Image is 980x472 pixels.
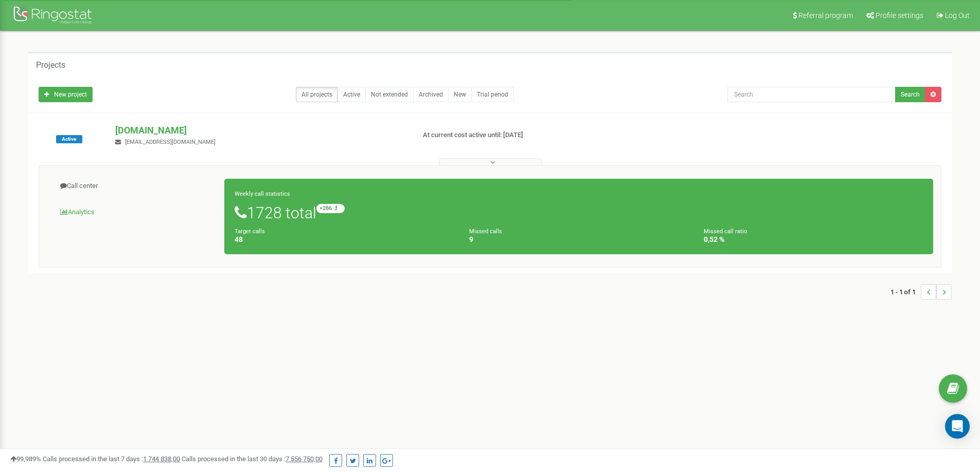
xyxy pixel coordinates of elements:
h4: 9 [469,236,688,243]
a: New project [39,87,93,102]
a: Active [337,87,366,102]
span: 99,989% [10,455,41,463]
p: [DOMAIN_NAME] [115,124,406,137]
a: New [448,87,472,102]
button: Search [895,87,925,102]
small: +286 [316,204,345,213]
input: Search [727,87,896,102]
span: 1 - 1 of 1 [890,284,921,299]
h4: 0,52 % [704,236,923,243]
small: Target calls [235,228,265,235]
a: Not extended [365,87,414,102]
span: Profile settings [876,11,923,20]
span: [EMAIL_ADDRESS][DOMAIN_NAME] [125,139,216,145]
a: Call center [47,174,225,199]
nav: ... [890,274,952,310]
p: At current cost active until: [DATE] [423,130,637,140]
span: Calls processed in the last 30 days : [182,455,323,463]
a: Trial period [471,87,514,102]
a: Analytics [47,200,225,225]
u: 1 744 838,00 [143,455,180,463]
h1: 1728 total [235,204,923,221]
u: 7 556 750,00 [286,455,323,463]
h5: Projects [36,61,65,70]
div: Open Intercom Messenger [945,414,970,439]
a: Archived [413,87,449,102]
span: Calls processed in the last 7 days : [43,455,180,463]
small: Missed calls [469,228,502,235]
h4: 48 [235,236,454,243]
a: All projects [296,87,338,102]
span: Log Out [945,11,970,20]
span: Active [56,135,82,143]
small: Weekly call statistics [235,191,290,197]
span: Referral program [798,11,853,20]
small: Missed call ratio [704,228,747,235]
